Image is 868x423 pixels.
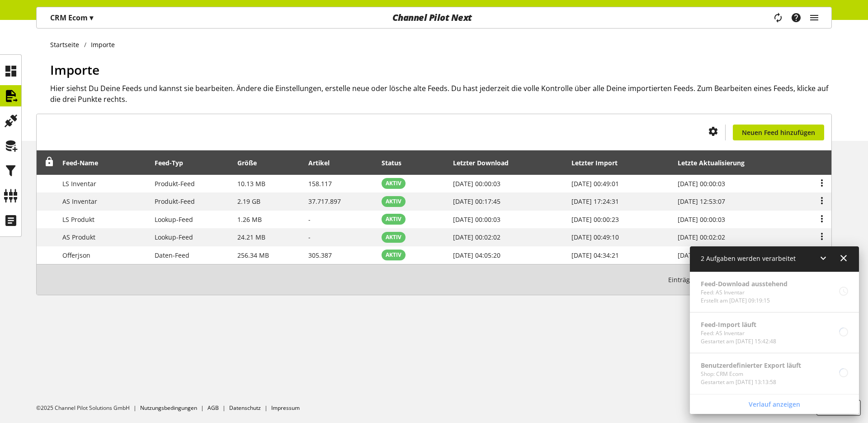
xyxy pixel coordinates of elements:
span: [DATE] 04:34:21 [571,251,619,260]
span: 24.21 MB [237,233,265,241]
span: AKTIV [386,233,401,241]
span: [DATE] 00:02:02 [453,233,500,241]
span: [DATE] 04:05:20 [678,251,725,260]
a: Nutzungsbedingungen [140,404,197,412]
div: Entsperren, um Zeilen neu anzuordnen [42,157,54,168]
span: - [308,233,311,241]
a: Datenschutz [229,404,261,412]
nav: main navigation [36,7,832,29]
span: Verlauf anzeigen [749,399,800,409]
div: Feed-Typ [155,158,192,168]
div: Letzte Aktualisierung [678,158,754,168]
span: [DATE] 00:00:03 [678,215,725,224]
span: [DATE] 00:17:45 [453,197,500,206]
span: [DATE] 17:24:31 [571,197,619,206]
p: CRM Ecom [50,12,93,23]
span: Offerjson [62,251,90,260]
span: - [308,215,311,224]
span: Neuen Feed hinzufügen [742,128,815,137]
div: Feed-Name [62,158,107,168]
span: AKTIV [386,197,401,206]
span: Lookup-Feed [155,233,193,241]
span: AKTIV [386,179,401,187]
small: 1-5 / 5 [668,272,778,288]
span: [DATE] 04:05:20 [453,251,500,260]
span: Entsperren, um Zeilen neu anzuordnen [45,157,54,167]
h2: Hier siehst Du Deine Feeds und kannst sie bearbeiten. Ändere die Einstellungen, erstelle neue ode... [50,83,832,105]
span: [DATE] 00:49:01 [571,179,619,188]
span: AS Produkt [62,233,95,241]
span: LS Inventar [62,179,96,188]
span: [DATE] 00:00:03 [453,215,500,224]
span: Importe [50,61,99,78]
span: Produkt-Feed [155,179,195,188]
span: 305.387 [308,251,332,260]
span: [DATE] 00:02:02 [678,233,725,241]
span: Daten-Feed [155,251,189,260]
div: Letzter Download [453,158,518,168]
span: Lookup-Feed [155,215,193,224]
span: 256.34 MB [237,251,269,260]
a: Startseite [50,40,84,49]
span: ▾ [90,13,93,23]
span: AS Inventar [62,197,97,206]
span: 1.26 MB [237,215,262,224]
span: [DATE] 12:53:07 [678,197,725,206]
div: Artikel [308,158,339,168]
span: [DATE] 00:49:10 [571,233,619,241]
span: LS Produkt [62,215,94,224]
span: Einträge pro Seite [668,275,726,284]
li: ©2025 Channel Pilot Solutions GmbH [36,404,140,412]
div: Letzter Import [571,158,627,168]
div: Status [382,158,410,168]
a: Impressum [271,404,300,412]
span: 2.19 GB [237,197,260,206]
span: 37.717.897 [308,197,341,206]
a: Neuen Feed hinzufügen [733,125,824,140]
span: [DATE] 00:00:23 [571,215,619,224]
a: AGB [208,404,219,412]
span: [DATE] 00:00:03 [453,179,500,188]
span: [DATE] 00:00:03 [678,179,725,188]
span: 10.13 MB [237,179,265,188]
span: Produkt-Feed [155,197,195,206]
span: 2 Aufgaben werden verarbeitet [701,254,796,263]
span: AKTIV [386,251,401,259]
span: 158.117 [308,179,332,188]
div: Größe [237,158,266,168]
a: Verlauf anzeigen [692,396,857,412]
span: AKTIV [386,215,401,223]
